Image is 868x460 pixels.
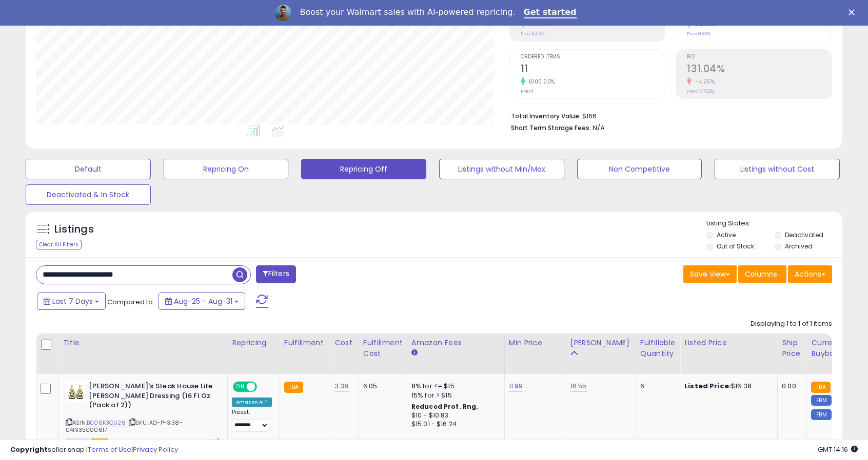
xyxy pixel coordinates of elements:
span: ON [234,383,247,391]
div: 6 [640,382,672,391]
button: Save View [683,265,737,283]
button: Listings without Min/Max [439,159,564,179]
div: Amazon Fees [411,338,500,348]
small: FBA [284,382,303,393]
h2: 11 [521,63,665,77]
small: Amazon Fees. [411,348,418,358]
button: Non Competitive [577,159,702,179]
div: Displaying 1 to 1 of 1 items [751,319,832,329]
span: 2025-09-8 14:16 GMT [818,445,858,454]
div: Boost your Walmart sales with AI-powered repricing. [300,7,515,17]
span: All listings currently available for purchase on Amazon [66,438,89,447]
div: Repricing [232,338,275,348]
button: Listings without Cost [715,159,840,179]
div: Current Buybox Price [811,338,864,359]
button: Filters [256,265,296,283]
div: Close [849,9,859,15]
small: Prev: 8.83% [687,31,711,37]
span: Last 7 Days [52,296,93,306]
small: Prev: 137.28% [687,88,715,94]
div: ASIN: [66,382,220,446]
button: Repricing Off [301,159,426,179]
span: | SKU: AG-P-3.38-041335000617 [66,419,183,434]
div: Clear All Filters [36,240,82,249]
span: ROI [687,54,832,60]
button: Default [26,159,151,179]
small: 950.00% [525,20,554,28]
button: Actions [788,265,832,283]
span: OFF [255,383,272,391]
b: Short Term Storage Fees: [511,123,591,132]
div: Fulfillment [284,338,326,348]
label: Active [717,231,736,239]
div: Fulfillable Quantity [640,338,676,359]
div: Title [63,338,223,348]
label: Out of Stock [717,242,754,250]
div: 6.05 [363,382,399,391]
small: 50.51% [692,20,714,28]
div: [PERSON_NAME] [570,338,632,348]
span: Columns [745,269,777,279]
b: Total Inventory Value: [511,112,581,120]
span: Compared to: [107,297,154,307]
div: Cost [334,338,354,348]
span: Aug-25 - Aug-31 [174,296,232,306]
b: Listed Price: [684,381,731,391]
div: 0.00 [782,382,799,391]
span: N/A [593,123,605,133]
a: Terms of Use [88,445,131,454]
div: $15.01 - $16.24 [411,420,497,429]
button: Repricing On [164,159,289,179]
b: [PERSON_NAME]'s Steak House Lite [PERSON_NAME] Dressing (16 Fl Oz (Pack of 2)) [89,382,213,413]
div: Preset: [232,409,272,432]
a: B006K3QU28 [87,419,126,427]
small: -4.55% [692,78,715,86]
li: $166 [511,109,824,121]
button: Aug-25 - Aug-31 [159,292,245,310]
span: Ordered Items [521,54,665,60]
div: seller snap | | [10,445,178,455]
div: $16.38 [684,382,770,391]
div: 15% for > $15 [411,391,497,400]
a: 16.55 [570,381,587,391]
div: Min Price [509,338,562,348]
h2: 131.04% [687,63,832,77]
small: 1000.00% [525,78,555,86]
button: Last 7 Days [37,292,106,310]
div: Listed Price [684,338,773,348]
p: Listing States: [706,219,842,228]
small: Prev: $4.64 [521,31,545,37]
a: 11.99 [509,381,523,391]
span: FBA [91,438,108,447]
small: FBM [811,409,831,420]
a: Privacy Policy [133,445,178,454]
label: Archived [785,242,813,250]
a: Get started [524,7,577,18]
a: 3.38 [334,381,349,391]
img: 51063d4nDML._SL40_.jpg [66,382,86,402]
label: Deactivated [785,231,823,239]
div: Ship Price [782,338,802,359]
strong: Copyright [10,445,48,454]
b: Reduced Prof. Rng. [411,402,479,411]
button: Deactivated & In Stock [26,184,151,205]
small: FBM [811,395,831,406]
h5: Listings [54,222,94,237]
div: Amazon AI * [232,398,272,407]
small: FBA [811,382,830,393]
button: Columns [738,265,786,283]
div: 8% for <= $15 [411,382,497,391]
small: Prev: 1 [521,88,534,94]
img: Profile image for Adrian [275,5,291,21]
div: $10 - $10.83 [411,411,497,420]
div: Fulfillment Cost [363,338,403,359]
